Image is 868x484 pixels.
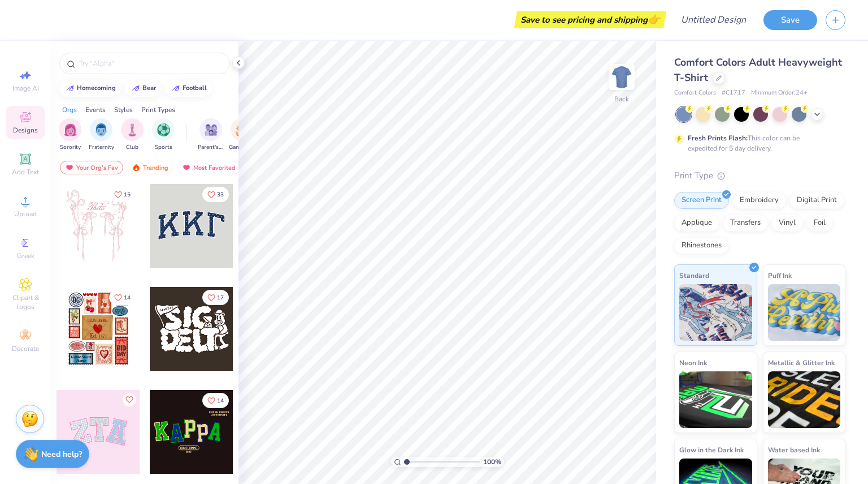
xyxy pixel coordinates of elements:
div: Vinyl [771,215,803,232]
span: Designs [13,126,38,135]
div: Print Types [141,105,175,115]
span: 14 [124,295,131,301]
button: filter button [89,118,114,152]
div: Trending [127,161,173,174]
div: filter for Sports [152,118,175,152]
div: Rhinestones [674,237,729,254]
button: filter button [152,118,175,152]
div: filter for Fraternity [89,118,114,152]
span: 15 [124,192,131,198]
button: filter button [229,118,255,152]
div: Back [614,94,629,104]
button: Like [202,290,229,305]
span: Puff Ink [768,269,792,281]
strong: Need help? [41,449,82,460]
div: Orgs [62,105,77,115]
div: Your Org's Fav [60,161,123,174]
div: homecoming [77,85,116,91]
span: Metallic & Glitter Ink [768,357,835,369]
img: Standard [679,284,752,341]
img: Parent's Weekend Image [205,123,218,136]
input: Try "Alpha" [78,58,223,69]
span: 14 [217,398,224,404]
div: Events [85,105,106,115]
button: homecoming [59,80,121,97]
img: Metallic & Glitter Ink [768,371,841,428]
div: Transfers [723,215,768,232]
span: 👉 [648,12,660,26]
button: Like [123,393,136,406]
img: trending.gif [132,164,141,172]
button: Like [202,393,229,408]
span: Neon Ink [679,357,707,369]
span: Clipart & logos [6,293,45,311]
span: # C1717 [722,88,745,98]
span: Fraternity [89,143,114,152]
button: Like [109,290,136,305]
button: Like [109,187,136,202]
span: Upload [14,209,37,219]
button: bear [125,80,161,97]
button: filter button [121,118,144,152]
span: Parent's Weekend [198,143,224,152]
input: Untitled Design [672,8,755,31]
span: Decorate [12,344,39,353]
button: filter button [59,118,81,152]
span: Sports [155,143,172,152]
img: trend_line.gif [66,85,75,92]
strong: Fresh Prints Flash: [688,134,748,143]
div: filter for Sorority [59,118,81,152]
img: Back [610,66,633,88]
div: Embroidery [732,192,786,209]
span: 100 % [483,457,501,467]
div: This color can be expedited for 5 day delivery. [688,133,827,153]
div: football [183,85,207,91]
div: Foil [806,215,833,232]
span: Standard [679,269,709,281]
img: trend_line.gif [131,85,140,92]
button: football [165,80,212,97]
img: most_fav.gif [65,164,74,172]
span: Club [126,143,138,152]
span: Glow in the Dark Ink [679,444,744,456]
div: filter for Club [121,118,144,152]
span: Game Day [229,143,255,152]
span: Comfort Colors [674,88,716,98]
div: Most Favorited [177,161,241,174]
div: Screen Print [674,192,729,209]
div: bear [142,85,156,91]
span: Water based Ink [768,444,820,456]
img: Sorority Image [64,123,77,136]
img: Neon Ink [679,371,752,428]
span: Minimum Order: 24 + [751,88,808,98]
span: 33 [217,192,224,198]
span: Sorority [60,143,81,152]
button: Like [202,187,229,202]
img: Sports Image [157,123,170,136]
img: Puff Ink [768,284,841,341]
div: Styles [114,105,133,115]
img: Fraternity Image [95,123,107,136]
img: most_fav.gif [182,164,191,172]
div: Digital Print [789,192,844,209]
span: Comfort Colors Adult Heavyweight T-Shirt [674,55,842,84]
div: filter for Parent's Weekend [198,118,224,152]
div: Save to see pricing and shipping [517,11,663,28]
span: Greek [17,251,34,260]
button: filter button [198,118,224,152]
div: Applique [674,215,719,232]
img: Game Day Image [236,123,249,136]
span: Image AI [12,84,39,93]
button: Save [763,10,817,30]
img: Club Image [126,123,138,136]
img: trend_line.gif [171,85,180,92]
span: Add Text [12,168,39,177]
span: 17 [217,295,224,301]
div: filter for Game Day [229,118,255,152]
div: Print Type [674,169,845,182]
